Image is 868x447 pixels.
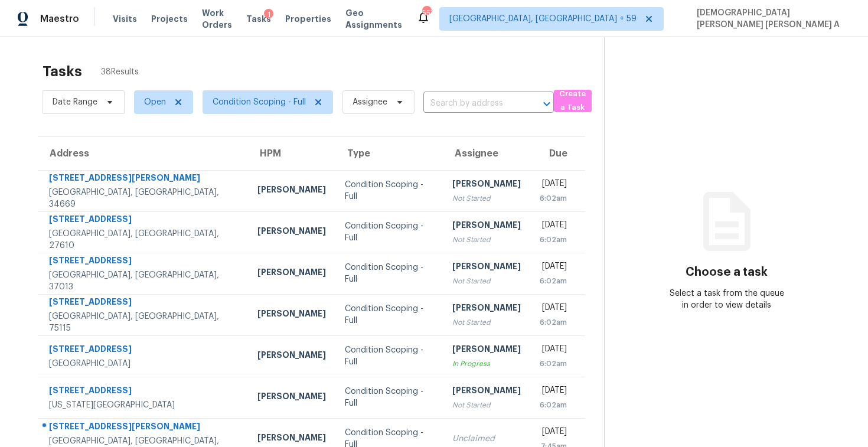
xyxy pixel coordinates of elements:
div: Not Started [452,399,521,411]
span: Properties [285,13,331,25]
div: [DATE] [540,343,567,358]
div: [DATE] [540,426,567,441]
div: Condition Scoping - Full [345,386,433,409]
span: Date Range [53,96,97,108]
div: [DATE] [540,384,567,399]
div: [GEOGRAPHIC_DATA], [GEOGRAPHIC_DATA], 34669 [49,187,239,210]
div: [STREET_ADDRESS] [49,384,239,399]
div: 6:02am [540,317,567,328]
h3: Choose a task [686,266,768,278]
div: 6:02am [540,275,567,287]
button: Open [539,96,555,112]
div: [STREET_ADDRESS] [49,343,239,358]
div: [PERSON_NAME] [452,178,521,192]
div: [STREET_ADDRESS] [49,213,239,228]
div: Condition Scoping - Full [345,303,433,327]
div: 6:02am [540,399,567,411]
input: Search by address [423,94,521,113]
div: Condition Scoping - Full [345,220,433,244]
div: [PERSON_NAME] [257,308,326,322]
span: Create a Task [560,87,586,115]
div: Not Started [452,317,521,328]
div: [PERSON_NAME] [257,266,326,281]
div: [GEOGRAPHIC_DATA], [GEOGRAPHIC_DATA], 37013 [49,269,239,293]
span: Projects [151,13,188,25]
div: 6:02am [540,192,567,204]
div: [GEOGRAPHIC_DATA], [GEOGRAPHIC_DATA], 75115 [49,311,239,334]
div: In Progress [452,358,521,370]
div: [DATE] [540,178,567,192]
span: Tasks [246,15,271,23]
div: [DATE] [540,219,567,234]
div: [PERSON_NAME] [257,432,326,446]
div: 1 [264,9,273,21]
h2: Tasks [43,66,82,77]
div: [PERSON_NAME] [452,219,521,234]
button: Create a Task [554,90,592,112]
div: 557 [422,7,430,19]
div: Condition Scoping - Full [345,179,433,203]
span: Assignee [353,96,387,108]
th: Type [335,137,443,170]
th: Address [38,137,248,170]
div: [STREET_ADDRESS] [49,296,239,311]
div: Not Started [452,275,521,287]
div: Not Started [452,192,521,204]
div: [STREET_ADDRESS][PERSON_NAME] [49,172,239,187]
div: [GEOGRAPHIC_DATA] [49,358,239,370]
div: [DATE] [540,260,567,275]
div: Select a task from the queue in order to view details [665,288,788,311]
div: [PERSON_NAME] [257,225,326,240]
div: 6:02am [540,358,567,370]
th: HPM [248,137,335,170]
div: 6:02am [540,234,567,246]
th: Due [530,137,585,170]
div: [PERSON_NAME] [452,260,521,275]
div: [DATE] [540,302,567,317]
div: [PERSON_NAME] [452,343,521,358]
div: Condition Scoping - Full [345,262,433,285]
span: Geo Assignments [345,7,402,31]
span: Maestro [40,13,79,25]
div: [PERSON_NAME] [452,384,521,399]
div: [US_STATE][GEOGRAPHIC_DATA] [49,399,239,411]
span: Condition Scoping - Full [213,96,306,108]
div: [PERSON_NAME] [257,390,326,405]
span: Work Orders [202,7,232,31]
div: Not Started [452,234,521,246]
span: [DEMOGRAPHIC_DATA][PERSON_NAME] [PERSON_NAME] A [692,7,850,31]
span: Open [144,96,166,108]
div: [PERSON_NAME] [452,302,521,317]
div: Unclaimed [452,433,521,445]
div: [PERSON_NAME] [257,184,326,198]
div: Condition Scoping - Full [345,344,433,368]
span: [GEOGRAPHIC_DATA], [GEOGRAPHIC_DATA] + 59 [449,13,637,25]
span: Visits [113,13,137,25]
div: [GEOGRAPHIC_DATA], [GEOGRAPHIC_DATA], 27610 [49,228,239,252]
span: 38 Results [101,66,139,78]
div: [STREET_ADDRESS] [49,255,239,269]
th: Assignee [443,137,530,170]
div: [PERSON_NAME] [257,349,326,364]
div: [STREET_ADDRESS][PERSON_NAME] [49,420,239,435]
